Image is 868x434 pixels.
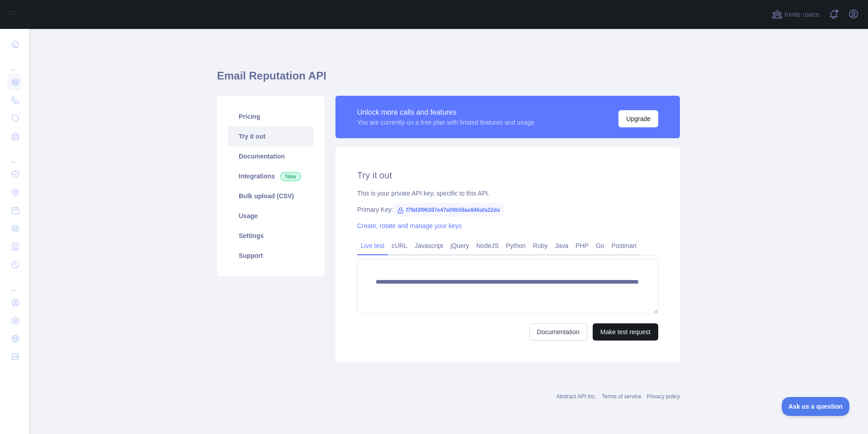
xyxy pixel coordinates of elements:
a: PHP [572,238,592,253]
h2: Try it out [357,169,658,182]
div: Primary Key: [357,205,658,214]
a: Documentation [529,323,587,341]
div: You are currently on a free plan with limited features and usage [357,118,534,127]
a: Try it out [228,126,314,146]
a: Java [552,238,572,253]
a: Integrations New [228,166,314,186]
div: Unlock more calls and features [357,107,534,118]
a: Javascript [411,238,447,253]
a: Abstract API Inc. [557,393,597,400]
a: Settings [228,226,314,246]
span: New [280,172,301,181]
button: Make test request [593,323,658,341]
a: Documentation [228,146,314,166]
iframe: Toggle Customer Support [782,397,850,416]
a: NodeJS [472,238,502,253]
h1: Email Reputation API [217,69,680,90]
a: Python [502,238,529,253]
a: Create, rotate and manage your keys [357,222,462,229]
a: Usage [228,206,314,226]
span: Invite users [784,9,819,20]
a: cURL [388,238,411,253]
span: f79d3f96387e47a09b58ae846afa22da [393,203,504,217]
a: Pricing [228,107,314,126]
a: jQuery [447,238,472,253]
a: Live test [357,238,388,253]
a: Postman [608,238,640,253]
div: This is your private API key, specific to this API. [357,189,658,198]
a: Support [228,246,314,266]
a: Go [592,238,608,253]
a: Bulk upload (CSV) [228,186,314,206]
a: Terms of service [602,393,641,400]
a: Ruby [529,238,552,253]
div: ... [7,275,22,293]
div: ... [7,146,22,164]
div: ... [7,54,22,72]
a: Privacy policy [647,393,680,400]
button: Upgrade [618,110,658,127]
button: Invite users [770,7,821,22]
